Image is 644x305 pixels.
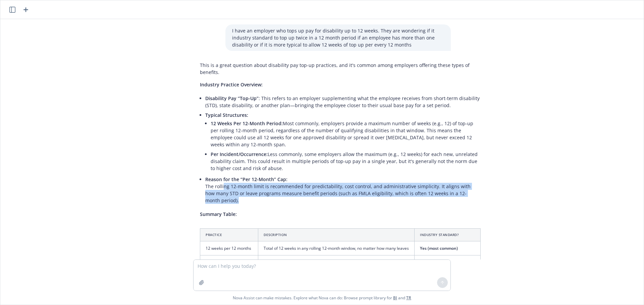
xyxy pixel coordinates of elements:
[205,95,481,109] p: : This refers to an employer supplementing what the employee receives from short-term disability ...
[200,62,481,76] p: This is a great question about disability pay top-up practices, and it's common among employers o...
[420,245,458,251] span: Yes (most common)
[258,241,415,255] td: Total of 12 weeks in any rolling 12-month window, no matter how many leaves
[200,229,258,241] th: Practice
[205,176,287,182] span: Reason for the “Per 12-Month” Cap:
[200,211,237,217] span: Summary Table:
[211,149,481,173] li: Less commonly, some employers allow the maximum (e.g., 12 weeks) for each new, unrelated disabili...
[211,151,268,157] span: Per Incident/Occurrence:
[211,120,283,127] span: 12 Weeks Per 12-Month Period:
[258,229,415,241] th: Description
[232,27,444,48] p: I have an employer who tops up pay for disability up to 12 weeks. They are wondering if it indust...
[415,255,481,270] td: Sometimes, but less common
[406,295,411,301] a: TR
[200,81,263,88] span: Industry Practice Overview:
[211,119,481,149] li: Most commonly, employers provide a maximum number of weeks (e.g., 12) of top-up per rolling 12-mo...
[200,255,258,270] td: 12 weeks per occurrence
[258,255,415,270] td: 12 weeks for each separate disability, even if multiple [DATE]
[393,295,397,301] a: BI
[205,95,259,101] span: Disability Pay “Top-Up”
[3,291,641,305] span: Nova Assist can make mistakes. Explore what Nova can do: Browse prompt library for and
[415,229,481,241] th: Industry Standard?
[200,241,258,255] td: 12 weeks per 12 months
[205,112,248,118] span: Typical Structures:
[205,176,481,204] p: The rolling 12-month limit is recommended for predictability, cost control, and administrative si...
